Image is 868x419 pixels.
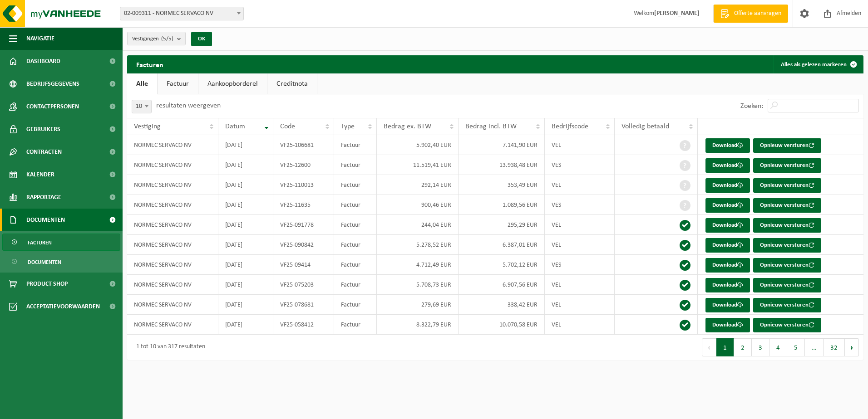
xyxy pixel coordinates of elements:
[120,7,243,20] span: 02-009311 - NORMEC SERVACO NV
[273,275,334,295] td: VF25-075203
[28,234,52,251] span: Facturen
[459,255,545,275] td: 5.702,12 EUR
[273,155,334,175] td: VF25-12600
[26,118,60,141] span: Gebruikers
[127,255,218,275] td: NORMEC SERVACO NV
[127,215,218,235] td: NORMEC SERVACO NV
[26,163,54,186] span: Kalender
[545,295,614,315] td: VEL
[334,255,376,275] td: Factuur
[132,32,173,46] span: Vestigingen
[377,235,459,255] td: 5.278,52 EUR
[334,135,376,155] td: Factuur
[621,123,669,130] span: Volledig betaald
[334,155,376,175] td: Factuur
[334,235,376,255] td: Factuur
[740,102,763,110] label: Zoeken:
[705,218,750,233] a: Download
[753,158,821,173] button: Opnieuw versturen
[218,315,274,335] td: [DATE]
[753,138,821,153] button: Opnieuw versturen
[787,338,805,356] button: 5
[459,155,545,175] td: 13.938,48 EUR
[713,5,788,23] a: Offerte aanvragen
[753,198,821,213] button: Opnieuw versturen
[377,295,459,315] td: 279,69 EUR
[161,36,173,42] count: (5/5)
[26,95,79,118] span: Contactpersonen
[545,215,614,235] td: VEL
[127,73,157,94] a: Alle
[732,9,784,18] span: Offerte aanvragen
[705,318,750,332] a: Download
[127,175,218,195] td: NORMEC SERVACO NV
[705,178,750,193] a: Download
[753,238,821,253] button: Opnieuw versturen
[156,102,221,109] label: resultaten weergeven
[545,255,614,275] td: VES
[545,315,614,335] td: VEL
[753,298,821,312] button: Opnieuw versturen
[769,338,787,356] button: 4
[705,278,750,292] a: Download
[218,295,274,315] td: [DATE]
[459,275,545,295] td: 6.907,56 EUR
[545,155,614,175] td: VES
[127,32,186,45] button: Vestigingen(5/5)
[28,253,61,271] span: Documenten
[334,275,376,295] td: Factuur
[218,195,274,215] td: [DATE]
[459,315,545,335] td: 10.070,58 EUR
[654,10,700,17] strong: [PERSON_NAME]
[334,195,376,215] td: Factuur
[127,195,218,215] td: NORMEC SERVACO NV
[158,73,198,94] a: Factuur
[545,235,614,255] td: VEL
[134,123,161,130] span: Vestiging
[132,339,205,356] div: 1 tot 10 van 317 resultaten
[705,198,750,213] a: Download
[459,195,545,215] td: 1.089,56 EUR
[752,338,769,356] button: 3
[198,73,267,94] a: Aankoopborderel
[26,273,68,295] span: Product Shop
[377,255,459,275] td: 4.712,49 EUR
[341,123,355,130] span: Type
[459,175,545,195] td: 353,49 EUR
[774,55,863,73] button: Alles als gelezen markeren
[552,123,588,130] span: Bedrijfscode
[545,175,614,195] td: VEL
[824,338,845,356] button: 32
[377,135,459,155] td: 5.902,40 EUR
[377,315,459,335] td: 8.322,79 EUR
[218,135,274,155] td: [DATE]
[705,258,750,273] a: Download
[753,318,821,332] button: Opnieuw versturen
[377,215,459,235] td: 244,04 EUR
[377,275,459,295] td: 5.708,73 EUR
[705,238,750,253] a: Download
[132,100,152,113] span: 10
[334,315,376,335] td: Factuur
[753,258,821,273] button: Opnieuw versturen
[218,175,274,195] td: [DATE]
[805,338,824,356] span: …
[127,235,218,255] td: NORMEC SERVACO NV
[459,215,545,235] td: 295,29 EUR
[845,338,859,356] button: Next
[384,123,431,130] span: Bedrag ex. BTW
[218,255,274,275] td: [DATE]
[218,235,274,255] td: [DATE]
[545,275,614,295] td: VEL
[2,234,120,251] a: Facturen
[127,55,173,73] h2: Facturen
[716,338,734,356] button: 1
[26,50,60,73] span: Dashboard
[753,218,821,233] button: Opnieuw versturen
[267,73,317,94] a: Creditnota
[2,253,120,270] a: Documenten
[132,100,151,113] span: 10
[273,175,334,195] td: VF25-110013
[218,215,274,235] td: [DATE]
[273,295,334,315] td: VF25-078681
